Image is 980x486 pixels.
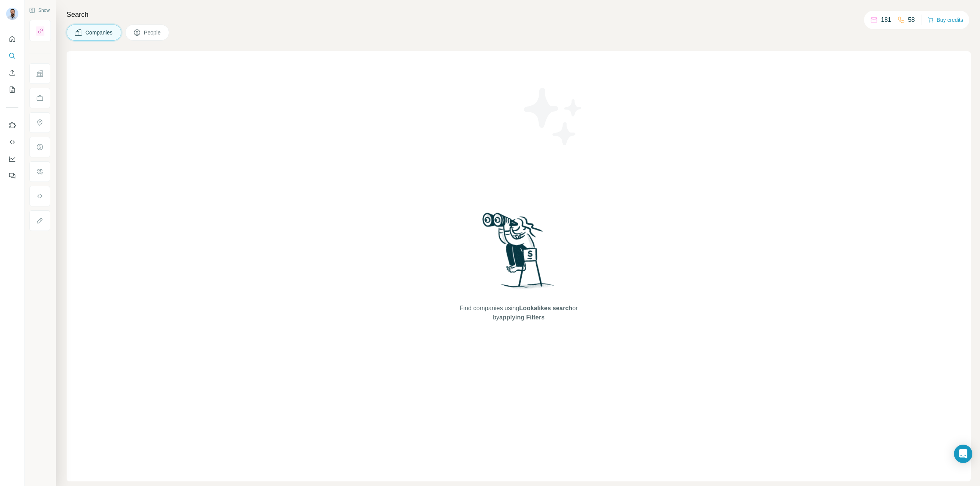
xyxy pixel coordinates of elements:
[6,8,18,20] img: Avatar
[144,29,162,36] span: People
[6,66,18,80] button: Enrich CSV
[6,32,18,46] button: Quick start
[908,15,915,25] p: 58
[6,118,18,132] button: Use Surfe on LinkedIn
[954,445,972,463] div: Open Intercom Messenger
[881,15,891,25] p: 181
[24,5,55,16] button: Show
[499,314,544,321] span: applying Filters
[457,304,580,322] span: Find companies using or by
[6,83,18,97] button: My lists
[6,169,18,183] button: Feedback
[519,305,572,311] span: Lookalikes search
[479,211,559,296] img: Surfe Illustration - Woman searching with binoculars
[519,82,588,151] img: Surfe Illustration - Stars
[67,9,971,20] h4: Search
[6,49,18,63] button: Search
[6,152,18,166] button: Dashboard
[928,15,963,25] button: Buy credits
[85,29,113,36] span: Companies
[6,135,18,149] button: Use Surfe API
